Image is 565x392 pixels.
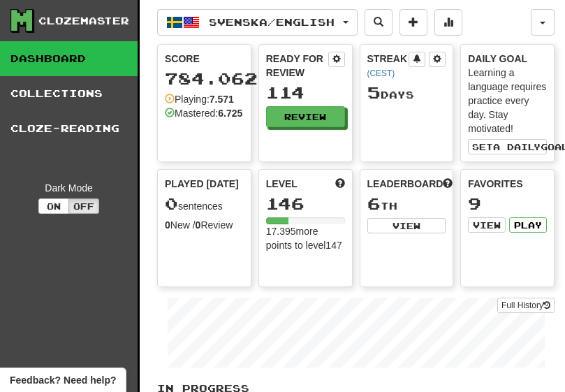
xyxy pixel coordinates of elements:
span: 0 [165,194,178,213]
span: a daily [493,142,541,152]
div: Learning a language requires practice every day. Stay motivated! [468,66,547,136]
div: Streak [367,52,409,80]
a: (CEST) [367,68,395,78]
div: 9 [468,195,547,212]
button: Off [68,198,99,214]
span: Level [266,177,298,191]
strong: 6.725 [218,108,242,119]
button: View [367,218,446,233]
div: 17.395 more points to level 147 [266,224,345,252]
span: 5 [367,82,381,102]
div: Favorites [468,177,547,191]
button: Review [266,106,345,127]
span: Open feedback widget [10,373,116,387]
button: Svenska/English [157,9,358,36]
div: 784.062 [165,70,244,87]
span: 6 [367,194,381,213]
div: Dark Mode [10,181,127,195]
span: Leaderboard [367,177,443,191]
a: Full History [497,298,555,313]
button: Seta dailygoal [468,139,547,154]
strong: 7.571 [210,94,234,105]
div: Mastered: [165,106,242,120]
div: New / Review [165,218,244,232]
div: Ready for Review [266,52,328,80]
button: More stats [434,9,462,36]
span: Svenska / English [209,16,335,28]
div: 146 [266,195,345,212]
div: Score [165,52,244,66]
button: View [468,217,506,233]
span: Played [DATE] [165,177,239,191]
div: Day s [367,84,446,102]
div: Playing: [165,92,234,106]
strong: 0 [196,219,201,231]
span: Score more points to level up [335,177,345,191]
div: th [367,195,446,213]
button: Search sentences [365,9,392,36]
div: Daily Goal [468,52,547,66]
button: Add sentence to collection [399,9,427,36]
div: Clozemaster [38,14,129,28]
span: This week in points, UTC [443,177,453,191]
button: Play [509,217,547,233]
strong: 0 [165,219,170,231]
div: 114 [266,84,345,101]
div: sentences [165,195,244,213]
button: On [38,198,69,214]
